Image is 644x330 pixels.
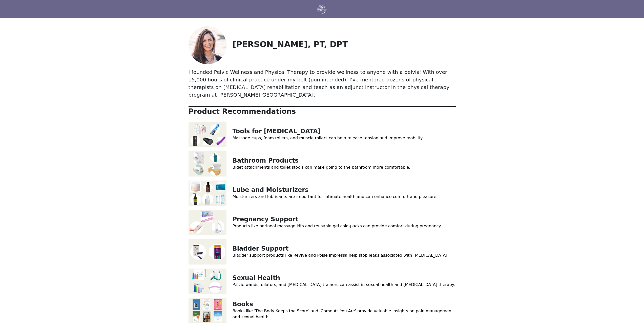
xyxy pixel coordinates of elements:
[233,39,456,49] p: [PERSON_NAME], PT, DPT
[189,181,226,206] img: Lube and Moisturizers
[189,298,226,323] img: Books
[233,186,309,193] a: Lube and Moisturizers
[233,194,438,199] a: Moisturizers and lubricants are important for intimate health and can enhance comfort and pleasure.
[189,107,456,116] p: Product Recommendations
[233,282,455,287] a: Pelvic wands, dilators, and [MEDICAL_DATA] trainers can assist in sexual health and [MEDICAL_DATA...
[189,210,226,235] img: Pregnancy Support
[189,269,226,294] img: Sexual Health
[233,157,299,164] a: Bathroom Products
[189,239,226,265] img: Bladder Support
[189,68,456,99] p: I founded Pelvic Wellness and Physical Therapy to provide wellness to anyone with a pelvis! With ...
[233,216,298,223] a: Pregnancy Support
[233,253,449,258] a: Bladder support products like Revive and Poise Impressa help stop leaks associated with [MEDICAL_...
[233,245,289,252] a: Bladder Support
[233,301,253,308] a: Books
[233,165,410,170] a: Bidet attachments and toilet stools can make going to the bathroom more comfortable.
[233,309,453,319] a: Books like 'The Body Keeps the Score' and 'Come As You Are' provide valuable insights on pain man...
[189,122,226,147] img: Tools for Myofascial Release
[233,274,280,281] a: Sexual Health
[233,136,424,140] a: Massage cups, foam rollers, and muscle rollers can help release tension and improve mobility.
[233,128,321,135] a: Tools for [MEDICAL_DATA]
[317,5,327,14] img: Pelvic Wellness & Physical Therapy
[189,26,226,64] img: Rachel Gelman, PT, DPT
[233,224,442,228] a: Products like perineal massage kits and reusable gel cold-packs can provide comfort during pregna...
[189,151,226,177] img: Bathroom Products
